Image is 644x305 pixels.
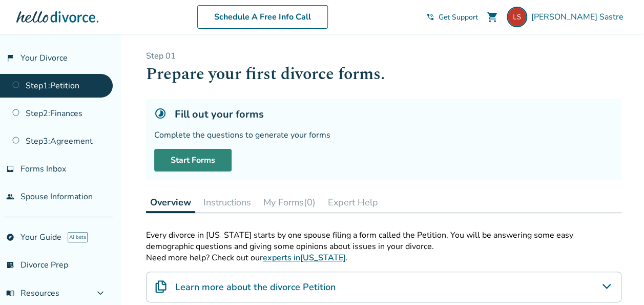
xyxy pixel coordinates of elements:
span: Forms Inbox [20,163,66,175]
span: [PERSON_NAME] Sastre [531,11,628,23]
h4: Learn more about the divorce Petition [175,280,336,294]
div: Learn more about the divorce Petition [146,272,621,302]
button: My Forms(0) [259,192,320,213]
span: people [6,193,14,201]
span: shopping_cart [486,11,498,23]
h5: Fill out your forms [175,107,264,121]
span: list_alt_check [6,261,14,269]
span: menu_book [6,289,14,297]
iframe: Chat Widget [593,256,644,305]
h1: Prepare your first divorce forms. [146,62,621,87]
a: Schedule A Free Info Call [197,5,328,29]
span: expand_more [94,287,107,299]
p: Need more help? Check out our . [146,252,621,263]
span: explore [6,233,14,241]
span: inbox [6,165,14,173]
a: Start Forms [154,149,232,171]
div: Complete the questions to generate your forms [154,129,613,141]
p: Step 0 1 [146,50,621,62]
button: Instructions [199,192,255,213]
span: Get Support [439,12,478,22]
img: krystal.sastre@gmail.com [507,7,527,27]
p: Every divorce in [US_STATE] starts by one spouse filing a form called the Petition. You will be a... [146,230,621,252]
span: Resources [6,288,59,299]
span: AI beta [68,232,88,242]
span: flag_2 [6,54,14,62]
a: phone_in_talkGet Support [426,12,478,22]
button: Overview [146,192,195,213]
button: Expert Help [324,192,382,213]
a: experts in[US_STATE] [263,252,346,263]
span: phone_in_talk [426,13,434,21]
img: Learn more about the divorce Petition [155,280,167,293]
